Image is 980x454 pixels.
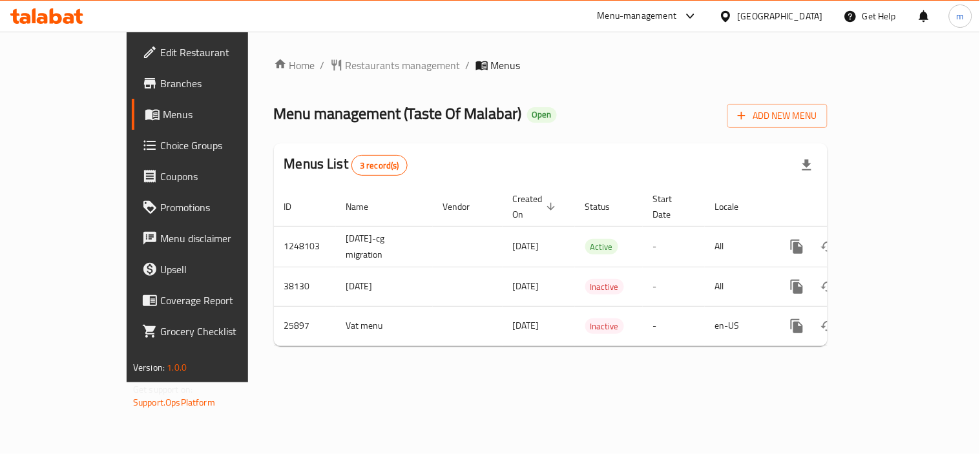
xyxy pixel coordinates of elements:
[715,199,756,214] span: Locale
[771,187,916,227] th: Actions
[274,187,916,346] table: enhanced table
[274,306,336,346] td: 25897
[491,57,521,73] span: Menus
[782,271,813,302] button: more
[813,231,844,262] button: Change Status
[336,306,433,346] td: Vat menu
[585,239,618,254] div: Active
[643,306,705,346] td: -
[466,57,470,73] li: /
[132,130,290,161] a: Choice Groups
[160,262,280,277] span: Upsell
[284,154,408,176] h2: Menus List
[813,311,844,342] button: Change Status
[160,200,280,215] span: Promotions
[813,271,844,302] button: Change Status
[585,319,624,334] span: Inactive
[160,231,280,246] span: Menu disclaimer
[274,267,336,306] td: 38130
[738,108,817,124] span: Add New Menu
[132,223,290,254] a: Menu disclaimer
[132,285,290,316] a: Coverage Report
[160,76,280,91] span: Branches
[513,191,559,222] span: Created On
[957,9,964,23] span: m
[160,169,280,184] span: Coupons
[133,394,215,411] a: Support.OpsPlatform
[791,150,822,181] div: Export file
[163,107,280,122] span: Menus
[133,359,165,376] span: Version:
[585,199,627,214] span: Status
[160,138,280,153] span: Choice Groups
[513,278,539,294] span: [DATE]
[274,99,522,128] span: Menu management ( Taste Of Malabar )
[527,109,557,120] span: Open
[132,254,290,285] a: Upsell
[330,57,461,73] a: Restaurants management
[782,231,813,262] button: more
[336,267,433,306] td: [DATE]
[346,199,386,214] span: Name
[527,107,557,123] div: Open
[643,226,705,267] td: -
[132,192,290,223] a: Promotions
[160,324,280,339] span: Grocery Checklist
[705,226,771,267] td: All
[274,57,315,73] a: Home
[160,45,280,60] span: Edit Restaurant
[132,68,290,99] a: Branches
[132,37,290,68] a: Edit Restaurant
[585,318,624,334] div: Inactive
[132,99,290,130] a: Menus
[352,160,407,172] span: 3 record(s)
[727,104,828,128] button: Add New Menu
[132,316,290,347] a: Grocery Checklist
[320,57,325,73] li: /
[284,199,309,214] span: ID
[705,267,771,306] td: All
[643,267,705,306] td: -
[653,191,689,222] span: Start Date
[585,240,618,254] span: Active
[274,226,336,267] td: 1248103
[336,226,433,267] td: [DATE]-cg migration
[705,306,771,346] td: en-US
[443,199,487,214] span: Vendor
[133,381,193,398] span: Get support on:
[346,57,461,73] span: Restaurants management
[274,57,828,73] nav: breadcrumb
[585,280,624,294] span: Inactive
[598,8,677,24] div: Menu-management
[351,155,408,176] div: Total records count
[782,311,813,342] button: more
[738,9,823,23] div: [GEOGRAPHIC_DATA]
[132,161,290,192] a: Coupons
[513,317,539,334] span: [DATE]
[167,359,187,376] span: 1.0.0
[160,293,280,308] span: Coverage Report
[513,238,539,254] span: [DATE]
